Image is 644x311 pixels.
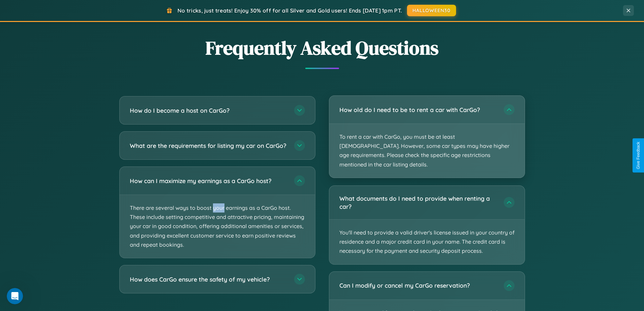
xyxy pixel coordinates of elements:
p: There are several ways to boost your earnings as a CarGo host. These include setting competitive ... [120,195,315,258]
h3: Can I modify or cancel my CarGo reservation? [339,281,497,290]
iframe: Intercom live chat [7,288,23,304]
h3: How old do I need to be to rent a car with CarGo? [339,106,497,114]
h3: How can I maximize my earnings as a CarGo host? [130,177,287,185]
span: No tricks, just treats! Enjoy 30% off for all Silver and Gold users! Ends [DATE] 1pm PT. [177,7,402,14]
p: You'll need to provide a valid driver's license issued in your country of residence and a major c... [329,220,525,264]
button: HALLOWEEN30 [407,5,456,16]
h3: How does CarGo ensure the safety of my vehicle? [130,275,287,284]
h3: How do I become a host on CarGo? [130,106,287,115]
h3: What documents do I need to provide when renting a car? [339,194,497,211]
h3: What are the requirements for listing my car on CarGo? [130,141,287,150]
p: To rent a car with CarGo, you must be at least [DEMOGRAPHIC_DATA]. However, some car types may ha... [329,124,525,178]
h2: Frequently Asked Questions [119,35,525,61]
div: Give Feedback [636,142,641,169]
